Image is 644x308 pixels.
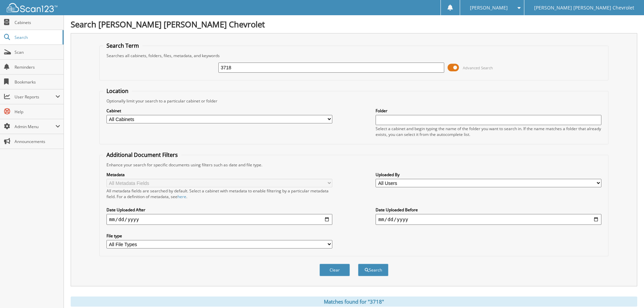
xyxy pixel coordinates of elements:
[106,188,332,199] div: All metadata fields are searched by default. Select a cabinet with metadata to enable filtering b...
[15,79,60,85] span: Bookmarks
[103,87,132,95] legend: Location
[358,264,388,276] button: Search
[376,126,601,137] div: Select a cabinet and begin typing the name of the folder you want to search in. If the name match...
[7,3,57,12] img: scan123-logo-white.svg
[106,172,332,177] label: Metadata
[15,49,60,55] span: Scan
[15,64,60,70] span: Reminders
[376,207,601,213] label: Date Uploaded Before
[103,162,605,168] div: Enhance your search for specific documents using filters such as date and file type.
[103,98,605,104] div: Optionally limit your search to a particular cabinet or folder
[15,20,60,25] span: Cabinets
[15,34,59,40] span: Search
[106,108,332,114] label: Cabinet
[103,53,605,58] div: Searches all cabinets, folders, files, metadata, and keywords
[106,207,332,213] label: Date Uploaded After
[71,19,637,30] h1: Search [PERSON_NAME] [PERSON_NAME] Chevrolet
[103,42,142,49] legend: Search Term
[106,233,332,239] label: File type
[177,194,186,199] a: here
[534,6,634,10] span: [PERSON_NAME] [PERSON_NAME] Chevrolet
[376,108,601,114] label: Folder
[470,6,508,10] span: [PERSON_NAME]
[376,172,601,177] label: Uploaded By
[15,124,55,129] span: Admin Menu
[376,214,601,225] input: end
[15,139,60,144] span: Announcements
[103,151,181,159] legend: Additional Document Filters
[319,264,350,276] button: Clear
[106,214,332,225] input: start
[15,94,55,100] span: User Reports
[71,297,637,307] div: Matches found for "3718"
[15,109,60,115] span: Help
[463,65,493,70] span: Advanced Search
